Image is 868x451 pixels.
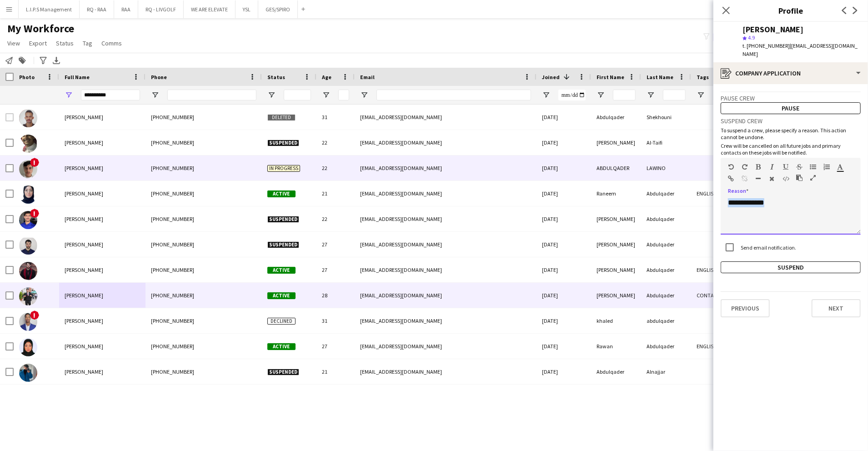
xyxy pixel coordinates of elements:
button: Unordered List [810,163,816,170]
div: ABDULQADER [591,155,641,180]
div: [DATE] [537,257,591,282]
div: [EMAIL_ADDRESS][DOMAIN_NAME] [355,308,537,333]
button: Pause [721,102,861,114]
button: Text Color [837,163,843,170]
button: Open Filter Menu [151,91,159,99]
img: Abdullah Abdulqader [19,236,37,255]
span: [PERSON_NAME] [65,165,103,171]
div: 22 [316,206,355,231]
span: [PERSON_NAME] [65,266,103,273]
div: 22 [316,155,355,180]
span: Active [267,292,296,299]
span: Status [267,74,285,80]
span: Joined [542,74,560,80]
div: Alnajjar [641,359,691,384]
div: [PERSON_NAME] [591,257,641,282]
button: HTML Code [783,175,789,182]
h3: Profile [713,5,868,16]
input: Phone Filter Input [167,90,256,100]
div: [EMAIL_ADDRESS][DOMAIN_NAME] [355,130,537,155]
div: Abdulqader [641,232,691,257]
div: [PHONE_NUMBER] [146,257,262,282]
span: Suspended [267,241,299,248]
a: Tag [79,37,96,49]
span: Tag [83,39,92,47]
span: Age [322,74,331,80]
div: [EMAIL_ADDRESS][DOMAIN_NAME] [355,283,537,308]
span: [PERSON_NAME] [65,241,103,248]
div: Abdulqader [641,257,691,282]
div: [DATE] [537,308,591,333]
img: Abdullah Abdulqader [19,262,37,280]
h3: Pause crew [721,94,861,102]
input: Email Filter Input [376,90,531,100]
span: ! [30,158,39,167]
div: [PHONE_NUMBER] [146,359,262,384]
button: Open Filter Menu [542,91,550,99]
button: Clear Formatting [769,175,775,182]
p: To suspend a crew, please specify a reason. This action cannot be undone. [721,127,861,140]
img: ABDULQADER LAWINO [19,160,37,178]
button: Undo [728,163,734,170]
a: View [4,37,24,49]
img: Mohammed Abdulqader [19,287,37,306]
div: [EMAIL_ADDRESS][DOMAIN_NAME] [355,206,537,231]
button: Open Filter Menu [360,91,368,99]
span: [PERSON_NAME] [65,317,103,324]
app-action-btn: Add to tag [17,55,28,66]
button: Open Filter Menu [322,91,330,99]
span: Declined [267,318,296,325]
span: Active [267,190,296,197]
span: [PERSON_NAME] [65,114,103,120]
button: RQ - RAA [80,0,114,18]
div: khaled [591,308,641,333]
img: Abdulqader Alnajjar [19,364,37,382]
p: Crew will be cancelled on all future jobs and primary contacts on these jobs will be notified. [721,142,861,156]
button: Paste as plain text [796,174,803,181]
span: Last Name [647,74,673,80]
div: [PHONE_NUMBER] [146,105,262,130]
div: [EMAIL_ADDRESS][DOMAIN_NAME] [355,105,537,130]
div: 31 [316,105,355,130]
div: Raneem [591,181,641,206]
div: [DATE] [537,283,591,308]
div: 27 [316,257,355,282]
div: [EMAIL_ADDRESS][DOMAIN_NAME] [355,181,537,206]
button: Open Filter Menu [267,91,276,99]
div: [DATE] [537,206,591,231]
div: Abdulqader [641,334,691,359]
div: Shekhouni [641,105,691,130]
app-action-btn: Export XLSX [51,55,62,66]
div: 28 [316,283,355,308]
div: Abdulqader [641,181,691,206]
div: [PERSON_NAME] [591,232,641,257]
label: Send email notification. [739,244,796,251]
div: [PERSON_NAME] [591,206,641,231]
button: Underline [783,163,789,170]
span: My Workforce [7,22,74,35]
span: Full Name [65,74,90,80]
button: GES/SPIRO [258,0,298,18]
div: [PHONE_NUMBER] [146,334,262,359]
div: Rawan [591,334,641,359]
button: Fullscreen [810,174,816,181]
span: First Name [597,74,624,80]
div: [PHONE_NUMBER] [146,130,262,155]
input: Last Name Filter Input [663,90,686,100]
div: [DATE] [537,181,591,206]
div: [PERSON_NAME] [591,283,641,308]
button: Open Filter Menu [65,91,73,99]
div: [PHONE_NUMBER] [146,308,262,333]
span: Active [267,343,296,350]
span: In progress [267,165,300,172]
img: khaled abdulqader [19,313,37,331]
div: Al-Taifi [641,130,691,155]
button: Open Filter Menu [597,91,605,99]
div: [DATE] [537,232,591,257]
button: Previous [721,299,770,317]
span: Phone [151,74,167,80]
div: abdulqader [641,308,691,333]
button: L.I.P.S Management [19,0,80,18]
div: [DATE] [537,155,591,180]
div: 21 [316,181,355,206]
